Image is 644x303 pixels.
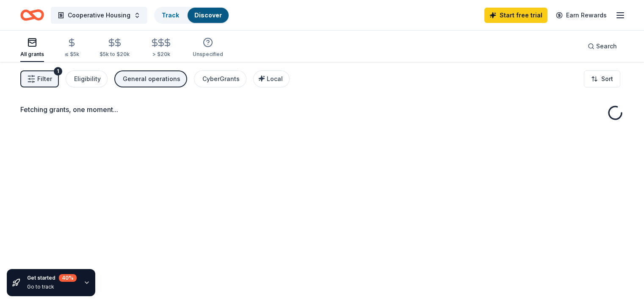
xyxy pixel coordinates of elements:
[193,34,223,62] button: Unspecified
[74,74,101,84] div: Eligibility
[162,11,179,19] a: Track
[601,74,613,84] span: Sort
[66,70,108,87] button: Eligibility
[20,34,44,62] button: All grants
[551,8,612,23] a: Earn Rewards
[64,34,79,62] button: ≤ $5k
[59,274,77,282] div: 40 %
[584,70,620,87] button: Sort
[37,74,52,84] span: Filter
[202,74,240,84] div: CyberGrants
[100,34,130,62] button: $5k to $20k
[27,274,77,282] div: Get started
[68,10,130,20] span: Cooperative Housing
[596,41,617,51] span: Search
[150,34,172,62] button: > $20k
[194,11,222,19] a: Discover
[27,283,77,290] div: Go to track
[64,51,79,58] div: ≤ $5k
[20,70,59,87] button: Filter1
[484,8,547,23] a: Start free trial
[154,7,229,24] button: TrackDiscover
[51,7,147,24] button: Cooperative Housing
[20,51,44,58] div: All grants
[123,74,180,84] div: General operations
[20,5,44,25] a: Home
[20,104,624,115] div: Fetching grants, one moment...
[581,38,624,55] button: Search
[193,51,223,58] div: Unspecified
[150,51,172,58] div: > $20k
[253,70,290,87] button: Local
[114,70,187,87] button: General operations
[54,67,62,76] div: 1
[267,75,283,82] span: Local
[100,51,130,58] div: $5k to $20k
[194,70,246,87] button: CyberGrants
